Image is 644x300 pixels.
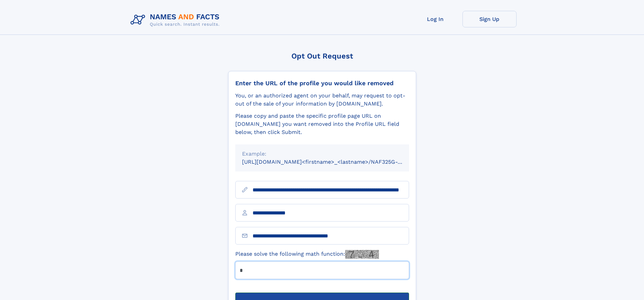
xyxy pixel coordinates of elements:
[235,92,409,108] div: You, or an authorized agent on your behalf, may request to opt-out of the sale of your informatio...
[128,11,225,29] img: Logo Names and Facts
[235,79,409,87] div: Enter the URL of the profile you would like removed
[228,52,416,60] div: Opt Out Request
[462,11,517,27] a: Sign Up
[408,11,462,27] a: Log In
[235,250,379,259] label: Please solve the following math function:
[242,159,422,165] small: [URL][DOMAIN_NAME]<firstname>_<lastname>/NAF325G-xxxxxxxx
[235,112,409,136] div: Please copy and paste the specific profile page URL on [DOMAIN_NAME] you want removed into the Pr...
[242,150,402,158] div: Example:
